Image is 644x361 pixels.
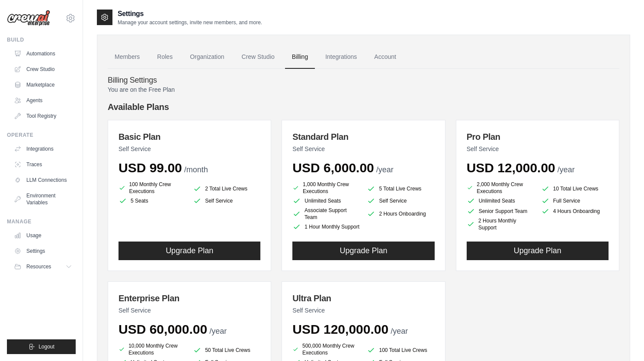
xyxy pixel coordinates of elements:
li: 4 Hours Onboarding [541,207,609,216]
button: Upgrade Plan [467,242,609,260]
h3: Pro Plan [467,131,609,143]
a: Billing [285,45,315,69]
h4: Billing Settings [108,76,619,85]
a: Settings [10,244,76,258]
p: Self Service [292,145,434,153]
a: LLM Connections [10,173,76,187]
p: Self Service [292,306,434,315]
a: Integrations [318,45,364,69]
a: Traces [10,158,76,171]
li: Associate Support Team [292,207,360,221]
a: Crew Studio [235,45,282,69]
li: 5 Total Live Crews [367,183,434,195]
h3: Ultra Plan [292,292,434,304]
button: Upgrade Plan [292,242,434,260]
li: 500,000 Monthly Crew Executions [292,342,360,356]
li: 50 Total Live Crews [193,344,260,356]
li: 100 Monthly Crew Executions [119,181,186,195]
li: Unlimited Seats [467,197,534,205]
a: Environment Variables [10,189,76,210]
p: You are on the Free Plan [108,85,619,94]
div: Operate [7,132,76,139]
a: Usage [10,229,76,242]
p: Manage your account settings, invite new members, and more. [118,19,262,26]
a: Tool Registry [10,109,76,123]
h3: Standard Plan [292,131,434,143]
span: /year [209,327,227,335]
li: Senior Support Team [467,207,534,216]
a: Marketplace [10,78,76,92]
span: Logout [38,343,54,350]
a: Members [108,45,147,69]
li: Unlimited Seats [292,197,360,205]
a: Organization [183,45,231,69]
li: 10 Total Live Crews [541,183,609,195]
button: Logout [7,339,76,354]
li: 2 Hours Onboarding [367,207,434,221]
li: 1 Hour Monthly Support [292,222,360,231]
li: Self Service [367,197,434,205]
span: /year [557,165,575,174]
p: Self Service [119,145,260,153]
li: Self Service [193,197,260,205]
p: Self Service [467,145,609,153]
span: /year [391,327,408,335]
h3: Basic Plan [119,131,260,143]
button: Resources [10,260,76,274]
li: 2,000 Monthly Crew Executions [467,181,534,195]
a: Integrations [10,142,76,156]
a: Crew Studio [10,62,76,76]
h2: Settings [118,9,262,19]
span: /month [184,165,208,174]
li: 2 Hours Monthly Support [467,217,534,231]
span: USD 60,000.00 [119,322,207,336]
a: Agents [10,93,76,107]
li: 5 Seats [119,197,186,205]
h3: Enterprise Plan [119,292,260,304]
li: Full Service [541,197,609,205]
li: 10,000 Monthly Crew Executions [119,342,186,356]
div: Build [7,36,76,43]
a: Account [367,45,403,69]
h4: Available Plans [108,101,619,113]
span: USD 6,000.00 [292,161,374,175]
a: Automations [10,47,76,61]
li: 100 Total Live Crews [367,344,434,356]
p: Self Service [119,306,260,315]
span: USD 12,000.00 [467,161,555,175]
li: 1,000 Monthly Crew Executions [292,181,360,195]
span: USD 99.00 [119,161,182,175]
span: USD 120,000.00 [292,322,388,336]
img: Logo [7,10,50,26]
li: 2 Total Live Crews [193,183,260,195]
span: /year [376,165,394,174]
div: Manage [7,218,76,225]
button: Upgrade Plan [119,242,260,260]
a: Roles [150,45,179,69]
span: Resources [26,263,51,270]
